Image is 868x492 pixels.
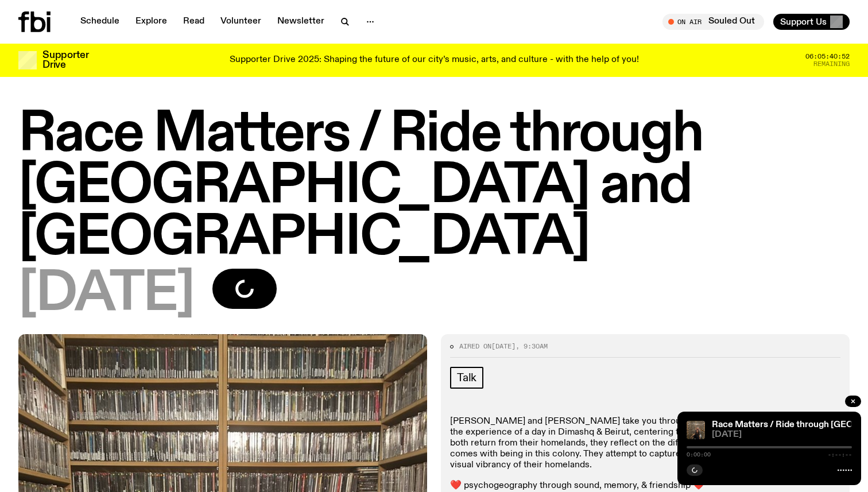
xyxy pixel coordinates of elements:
span: Talk [457,371,476,384]
p: Supporter Drive 2025: Shaping the future of our city’s music, arts, and culture - with the help o... [230,55,639,65]
span: -:--:-- [828,452,852,458]
button: Support Us [773,14,850,30]
span: Support Us [780,17,827,27]
a: Talk [450,367,483,389]
a: Schedule [73,14,126,30]
span: Aired on [459,342,491,351]
button: On AirSouled Out [662,14,764,30]
a: Read [176,14,211,30]
span: Remaining [813,61,850,67]
img: Sara and Malaak squatting on ground in fbi music library. Sara is making peace signs behind Malaa... [687,421,705,439]
a: Explore [129,14,174,30]
a: Newsletter [270,14,331,30]
h3: Supporter Drive [42,51,88,70]
p: ❤️ psychogeography through sound, memory, & friendship ❤️ [450,481,840,491]
h1: Race Matters / Ride through [GEOGRAPHIC_DATA] and [GEOGRAPHIC_DATA] [18,109,850,264]
a: Volunteer [214,14,268,30]
span: 06:05:40:52 [805,53,850,60]
span: 0:00:00 [687,452,711,458]
span: [DATE] [491,342,516,351]
span: , 9:30am [516,342,548,351]
span: [DATE] [712,431,852,439]
span: [DATE] [18,269,194,320]
p: [PERSON_NAME] and [PERSON_NAME] take you through a curated mixtape soundtracking the experience o... [450,416,840,471]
